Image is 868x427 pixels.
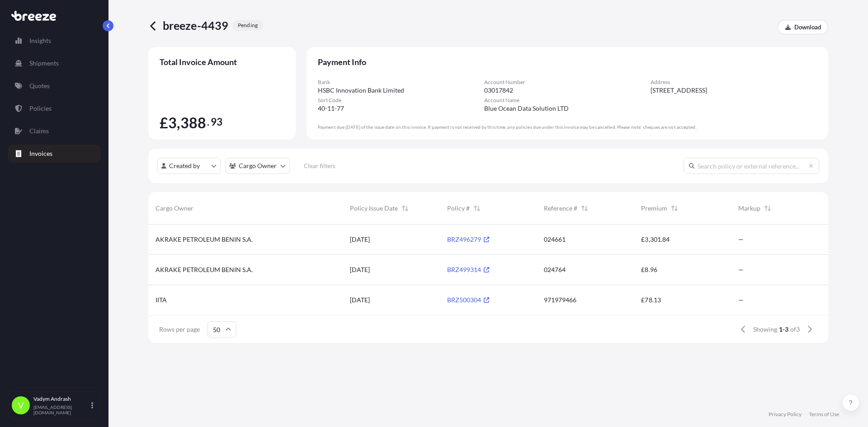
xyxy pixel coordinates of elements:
span: [DATE] [350,265,370,274]
p: Created by [169,161,200,170]
span: — [738,265,744,274]
span: £78.13 [641,296,661,305]
span: [DATE] [350,296,370,305]
span: Markup [738,204,760,213]
span: Rows per page [159,325,200,334]
span: 1-3 [779,325,788,334]
span: AKRAKE PETROLEUM BENIN S.A. [156,265,253,274]
span: Sort Code [318,97,484,104]
p: Invoices [29,149,52,158]
a: Claims [8,122,101,140]
button: Clear filters [294,159,345,173]
a: BRZ496279 [447,235,489,243]
span: HSBC Innovation Bank Limited [318,86,404,95]
span: 03017842 [484,86,513,95]
span: , [177,116,180,130]
span: 024764 [544,265,566,274]
button: Sort [400,203,410,214]
button: Sort [472,203,482,214]
a: Quotes [8,77,101,95]
a: Policies [8,99,101,117]
a: Terms of Use [809,411,839,418]
button: createdBy Filter options [157,158,221,174]
p: Vadym Andrash [33,395,90,403]
span: — [738,296,744,305]
span: 971979466 [544,296,576,305]
input: Search policy or external reference... [684,158,819,174]
span: 024661 [544,235,566,244]
a: BRZ500304 [447,296,489,304]
span: 388 [180,116,207,130]
p: Claims [29,127,49,136]
span: 40-11-77 [318,104,344,113]
span: . [207,118,209,126]
span: AKRAKE PETROLEUM BENIN S.A. [156,235,253,244]
p: pending [238,22,258,29]
a: Insights [8,32,101,50]
p: Download [794,23,821,32]
span: IITA [156,296,167,305]
p: Clear filters [304,161,335,170]
span: Account Name [484,97,651,104]
span: 3 [168,116,177,130]
div: Payment due [DATE] of the issue date on this invoice. If payment is not received by this time, an... [318,124,817,130]
span: breeze-4439 [163,18,229,33]
span: Blue Ocean Data Solution LTD [484,104,569,113]
a: Invoices [8,145,101,163]
span: of 3 [790,325,800,334]
span: Policy Issue Date [350,204,398,213]
span: Bank [318,79,484,86]
span: 93 [211,118,222,126]
span: Cargo Owner [156,204,193,213]
a: Shipments [8,54,101,72]
a: Download [778,20,828,34]
span: Premium [641,204,667,213]
span: £8.96 [641,265,657,274]
p: Policies [29,104,52,113]
button: Sort [579,203,590,214]
span: [STREET_ADDRESS] [651,86,707,95]
p: Quotes [29,81,50,90]
span: Reference # [544,204,577,213]
span: Showing [753,325,777,334]
button: cargoOwner Filter options [225,158,290,174]
p: [EMAIL_ADDRESS][DOMAIN_NAME] [33,404,90,415]
span: Policy # [447,204,470,213]
span: [DATE] [350,235,370,244]
span: V [18,401,24,410]
p: Insights [29,36,51,45]
p: Shipments [29,59,59,68]
a: BRZ499314 [447,266,489,273]
button: Sort [762,203,773,214]
span: Payment Info [318,56,817,67]
p: Cargo Owner [239,161,277,170]
span: Account Number [484,79,651,86]
span: £3,301.84 [641,235,670,244]
span: Total Invoice Amount [160,56,284,67]
a: Privacy Policy [769,411,802,418]
span: Address [651,79,817,86]
span: £ [160,116,168,130]
span: — [738,235,744,244]
button: Sort [669,203,680,214]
